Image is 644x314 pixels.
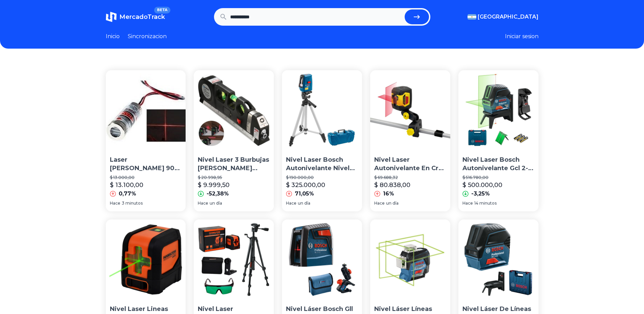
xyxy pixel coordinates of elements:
img: Laser Cruz Corte Angulo 90 Alineacion Nivel 5mw Itytarg [106,70,186,150]
p: Laser [PERSON_NAME] 90 Alineacion Nivel 5mw Itytarg [110,156,182,173]
img: Nivel Láser De Líneas Combinado Bosch Gcl 2-15 [458,219,539,299]
span: MercadoTrack [119,13,165,21]
img: Nivel Laser Lineas Verde Hamilton Hnl100 Con Soporte 30 Mts [106,219,186,299]
span: 3 minutos [122,201,143,206]
p: $ 13.100,00 [110,180,143,190]
button: [GEOGRAPHIC_DATA] [468,13,539,21]
span: Hace [286,201,296,206]
p: -52,38% [207,190,229,198]
p: 16% [383,190,394,198]
a: Inicio [106,32,120,41]
img: Nivel Laser Autonivelante En Cruz 10 Mts Crossmaster 9936170 [370,70,450,150]
p: Nivel Laser 3 Burbujas [PERSON_NAME] Cinta Métrica Regla [198,156,270,173]
p: $ 516.780,00 [462,175,534,180]
p: $ 69.688,32 [374,175,446,180]
span: Hace [110,201,120,206]
span: Hace [374,201,385,206]
p: $ 325.000,00 [286,180,325,190]
p: Nivel Laser Bosch Autonivelante Gcl 2-15 G Lineas Verdes Dgm [462,156,534,173]
p: $ 13.000,00 [110,175,182,180]
p: 71,05% [295,190,314,198]
p: 0,77% [119,190,136,198]
span: Hace [198,201,208,206]
img: Nivel Laser Bosch Autonivelante Gcl 2-15 G Lineas Verdes Dgm [458,70,539,150]
p: $ 80.838,00 [374,180,410,190]
span: 14 minutos [474,201,497,206]
span: un día [210,201,222,206]
a: Nivel Laser 3 Burbujas Horiz Vert Cruz Cinta Métrica ReglaNivel Laser 3 Burbujas [PERSON_NAME] Ci... [194,70,274,211]
img: Nivel Láser Líneas Verde 360 Bosch Gll 3-80cg 30m + Recept [370,219,450,299]
p: -3,25% [471,190,490,198]
a: Nivel Laser Bosch Autonivelante Gcl 2-15 G Lineas Verdes DgmNivel Laser Bosch Autonivelante Gcl 2... [458,70,539,211]
button: Iniciar sesion [505,32,539,41]
img: Nivel Láser Bosch Gll 2-12 + Bolsa Protectora [282,219,362,299]
span: Hace [462,201,473,206]
a: Laser Cruz Corte Angulo 90 Alineacion Nivel 5mw ItytargLaser [PERSON_NAME] 90 Alineacion Nivel 5m... [106,70,186,211]
p: Nivel Laser Autonivelante En Cruz 10 Mts Crossmaster 9936170 [374,156,446,173]
a: Nivel Laser Autonivelante En Cruz 10 Mts Crossmaster 9936170Nivel Laser Autonivelante En Cruz 10 ... [370,70,450,211]
span: BETA [154,7,170,14]
p: $ 190.000,00 [286,175,358,180]
p: $ 500.000,00 [462,180,502,190]
img: Nivel Laser Autonivelante Hamilton 2 Linea Verde Hnl100 Kit [194,219,274,299]
a: Nivel Laser Bosch Autonivelante Nivelox Gll 3 X Lineas Kit Nivel Laser Bosch Autonivelante Nivelo... [282,70,362,211]
p: $ 9.999,50 [198,180,230,190]
p: Nivel Laser Bosch Autonivelante Nivelox Gll 3 X Lineas Kit [286,156,358,173]
span: [GEOGRAPHIC_DATA] [478,13,539,21]
img: Nivel Laser Bosch Autonivelante Nivelox Gll 3 X Lineas Kit [282,70,362,150]
img: Nivel Laser 3 Burbujas Horiz Vert Cruz Cinta Métrica Regla [194,70,274,150]
img: MercadoTrack [106,11,117,22]
a: Sincronizacion [128,32,167,41]
span: un día [386,201,399,206]
a: MercadoTrackBETA [106,11,165,22]
img: Argentina [468,14,476,20]
span: un día [298,201,310,206]
p: $ 20.998,95 [198,175,270,180]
